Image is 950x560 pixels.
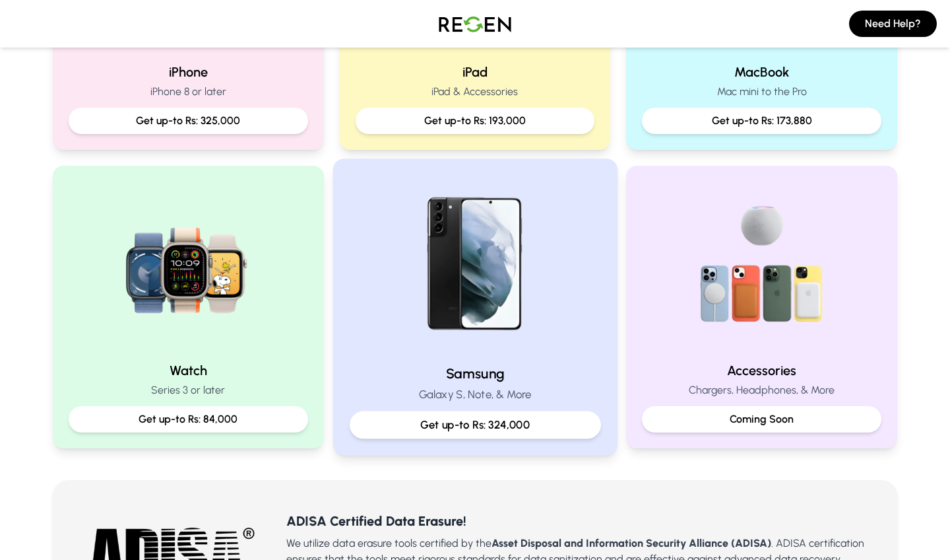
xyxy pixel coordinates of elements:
[642,63,881,81] h2: MacBook
[69,361,308,380] h2: Watch
[69,84,308,100] p: iPhone 8 or later
[356,63,595,81] h2: iPad
[350,386,601,403] p: Galaxy S, Note, & More
[356,84,595,100] p: iPad & Accessories
[387,176,564,353] img: Samsung
[79,411,298,427] p: Get up-to Rs: 84,000
[642,84,881,100] p: Mac mini to the Pro
[360,417,589,433] p: Get up-to Rs: 324,000
[678,182,846,351] img: Accessories
[491,537,771,549] b: Asset Disposal and Information Security Alliance (ADISA)
[350,364,601,383] h2: Samsung
[429,5,521,42] img: Logo
[642,382,881,398] p: Chargers, Headphones, & More
[79,113,298,129] p: Get up-to Rs: 325,000
[286,512,876,530] h3: ADISA Certified Data Erasure!
[642,361,881,380] h2: Accessories
[849,11,937,37] button: Need Help?
[366,113,585,129] p: Get up-to Rs: 193,000
[104,182,272,351] img: Watch
[652,113,871,129] p: Get up-to Rs: 173,880
[652,411,871,427] p: Coming Soon
[69,63,308,81] h2: iPhone
[69,382,308,398] p: Series 3 or later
